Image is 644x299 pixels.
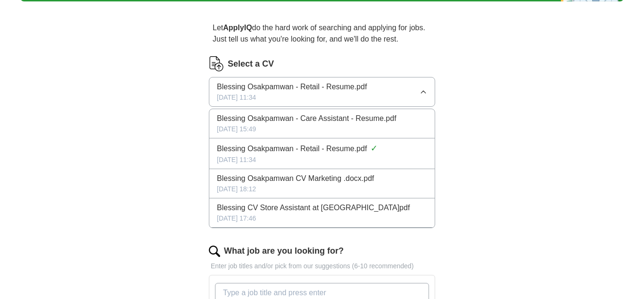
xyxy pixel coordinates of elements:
[209,18,435,49] p: Let do the hard work of searching and applying for jobs. Just tell us what you're looking for, an...
[217,143,367,154] span: Blessing Osakpamwan - Retail - Resume.pdf
[371,142,378,155] span: ✓
[217,93,256,103] span: [DATE] 11:34
[217,184,427,194] div: [DATE] 18:12
[217,124,427,134] div: [DATE] 15:49
[217,173,374,184] span: Blessing Osakpamwan CV Marketing .docx.pdf
[209,261,435,271] p: Enter job titles and/or pick from our suggestions (6-10 recommended)
[228,58,274,70] label: Select a CV
[217,202,410,214] span: Blessing CV Store Assistant at [GEOGRAPHIC_DATA]pdf
[217,155,427,165] div: [DATE] 11:34
[224,245,344,257] label: What job are you looking for?
[217,214,427,223] div: [DATE] 17:46
[217,81,367,93] span: Blessing Osakpamwan - Retail - Resume.pdf
[217,113,396,124] span: Blessing Osakpamwan - Care Assistant - Resume.pdf
[209,77,435,107] button: Blessing Osakpamwan - Retail - Resume.pdf[DATE] 11:34
[223,24,252,32] strong: ApplyIQ
[209,246,220,257] img: search.png
[209,56,224,71] img: CV Icon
